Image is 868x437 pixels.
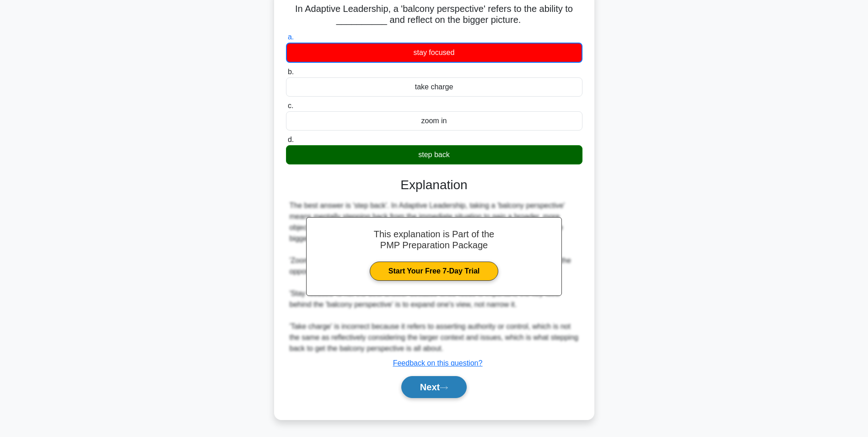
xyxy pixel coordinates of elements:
[285,3,583,26] h5: In Adaptive Leadership, a 'balcony perspective' refers to the ability to __________ and reflect o...
[288,33,294,41] span: a.
[393,359,483,367] a: Feedback on this question?
[288,136,294,143] span: d.
[401,376,467,398] button: Next
[291,177,577,193] h3: Explanation
[286,111,582,131] div: zoom in
[286,77,582,97] div: take charge
[288,102,293,109] span: c.
[286,145,582,164] div: step back
[288,68,294,76] span: b.
[290,200,579,354] div: The best answer is 'step back'. In Adaptive Leadership, taking a 'balcony perspective' means ment...
[286,43,582,63] div: stay focused
[370,262,498,281] a: Start Your Free 7-Day Trial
